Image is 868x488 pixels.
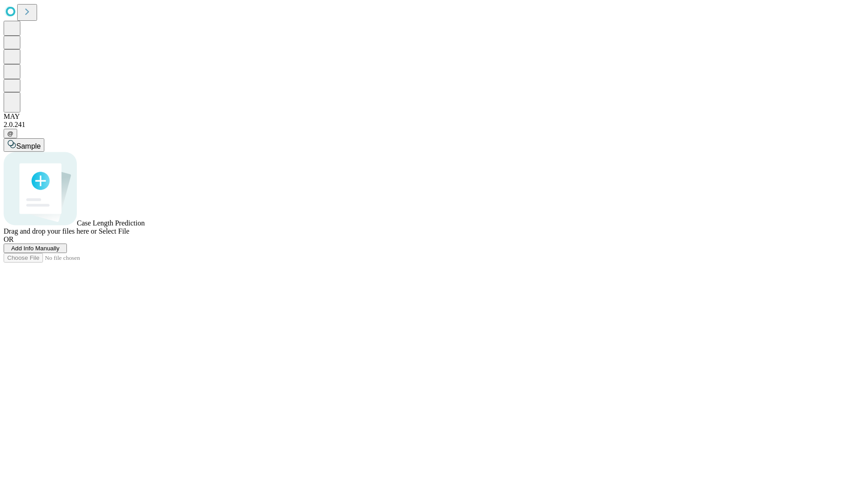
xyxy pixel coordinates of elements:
button: Add Info Manually [4,244,67,253]
div: 2.0.241 [4,121,864,129]
span: Case Length Prediction [77,219,145,227]
button: @ [4,129,17,138]
span: OR [4,235,14,243]
span: Add Info Manually [11,245,60,252]
span: Select File [99,227,129,235]
span: Sample [16,142,41,150]
span: @ [7,130,14,137]
span: Drag and drop your files here or [4,227,97,235]
button: Sample [4,138,44,152]
div: MAY [4,113,864,121]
